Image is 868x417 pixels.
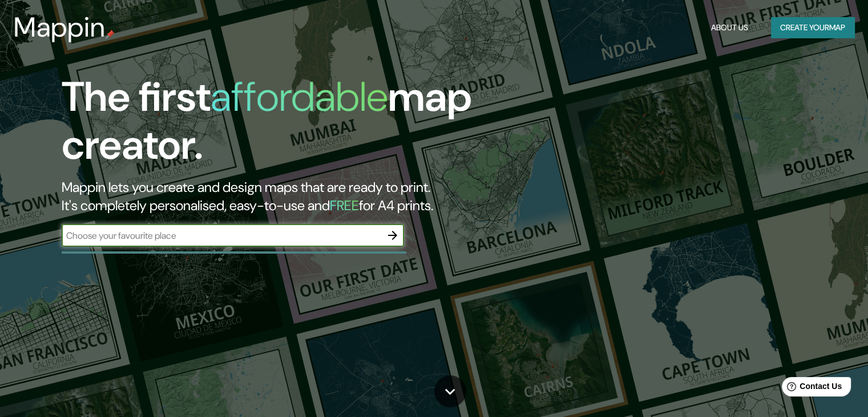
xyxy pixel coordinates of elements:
[706,17,753,38] button: About Us
[771,17,854,38] button: Create yourmap
[766,372,855,404] iframe: Help widget launcher
[62,73,496,178] h1: The first map creator.
[14,11,106,43] h3: Mappin
[106,30,115,39] img: mappin-pin
[62,229,381,242] input: Choose your favourite place
[62,178,496,215] h2: Mappin lets you create and design maps that are ready to print. It's completely personalised, eas...
[330,197,359,214] h5: FREE
[211,70,388,123] h1: affordable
